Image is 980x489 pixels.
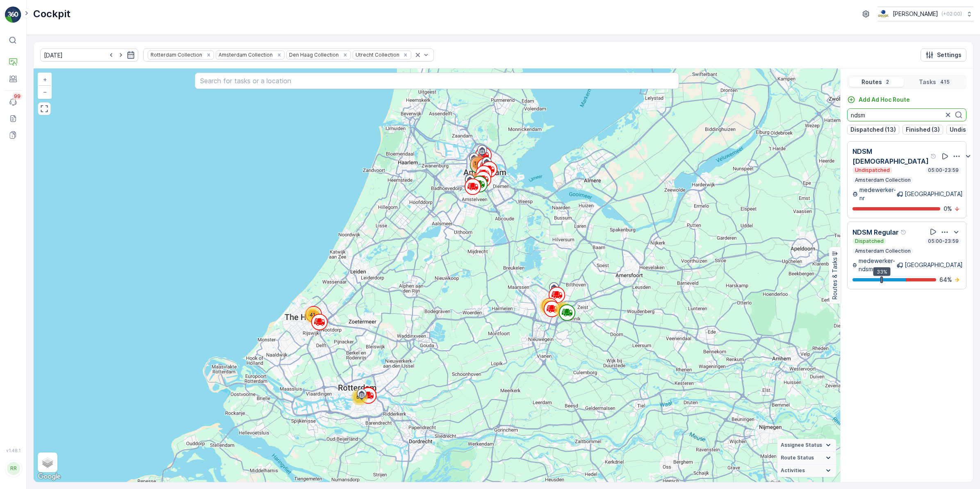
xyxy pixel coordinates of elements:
summary: Activities [777,464,836,477]
p: 05:00-23:59 [927,238,959,244]
div: Help Tooltip Icon [900,229,907,235]
p: Amsterdam Collection [854,177,912,183]
div: 110 [465,173,481,189]
p: Finished (3) [906,126,940,134]
p: 2 [885,79,890,85]
button: RR [5,455,21,482]
div: 41 [304,307,321,323]
p: Dispatched [854,238,884,244]
span: 41 [310,312,315,318]
div: RR [7,462,20,475]
input: Search for tasks or a location [195,73,679,89]
span: − [43,88,47,95]
button: Settings [921,48,966,62]
p: medewerker-nr [859,186,897,202]
div: Utrecht Collection [353,51,401,59]
input: dd/mm/yyyy [40,48,138,62]
p: NDSM [DEMOGRAPHIC_DATA] [852,146,929,166]
div: Remove Rotterdam Collection [204,52,213,58]
div: 33% [873,267,891,276]
summary: Assignee Status [777,439,836,452]
a: Layers [39,453,57,471]
img: logo [5,7,21,23]
p: Tasks [919,78,936,86]
a: Add Ad Hoc Route [847,96,910,104]
p: 64 % [939,276,952,284]
img: Google [36,471,63,482]
p: medewerker-ndsm [859,257,897,273]
div: 13 [554,302,571,318]
a: 99 [5,94,21,110]
div: Help Tooltip Icon [930,153,937,160]
p: [PERSON_NAME] [893,10,938,18]
div: Den Haag Collection [287,51,340,59]
p: Settings [937,51,962,59]
div: Remove Utrecht Collection [401,52,410,58]
p: Routes & Tasks [831,258,839,300]
p: NDSM Regular [852,227,899,237]
button: [PERSON_NAME](+02:00) [877,7,973,21]
p: [GEOGRAPHIC_DATA] [905,261,963,269]
p: Routes [861,78,882,86]
a: Open this area in Google Maps (opens a new window) [36,471,63,482]
span: + [43,76,47,83]
p: Dispatched (13) [850,126,896,134]
img: basis-logo_rgb2x.png [877,9,889,18]
input: Search Routes [847,108,966,121]
span: v 1.48.1 [5,448,21,453]
div: 42 [540,298,556,315]
p: Add Ad Hoc Route [859,96,910,104]
a: Zoom In [39,73,51,86]
span: Route Status [781,455,814,461]
div: Remove Den Haag Collection [341,52,350,58]
p: 0 % [944,205,952,213]
p: 99 [14,93,21,100]
summary: Route Status [777,452,836,464]
p: Cockpit [33,7,71,21]
div: Amsterdam Collection [216,51,274,59]
p: [GEOGRAPHIC_DATA] [905,190,963,198]
span: Assignee Status [781,442,822,448]
span: 143 [474,160,483,167]
button: Dispatched (13) [847,125,899,135]
div: 66 [351,389,368,405]
p: Undispatched [854,167,891,174]
a: Zoom Out [39,86,51,98]
span: Activities [781,467,805,474]
div: Remove Amsterdam Collection [275,52,284,58]
p: ( +02:00 ) [941,11,962,17]
p: 415 [939,79,950,85]
p: 05:00-23:59 [927,167,959,174]
p: Amsterdam Collection [854,248,912,254]
div: Rotterdam Collection [148,51,203,59]
div: 143 [470,155,487,172]
button: Finished (3) [903,125,943,135]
